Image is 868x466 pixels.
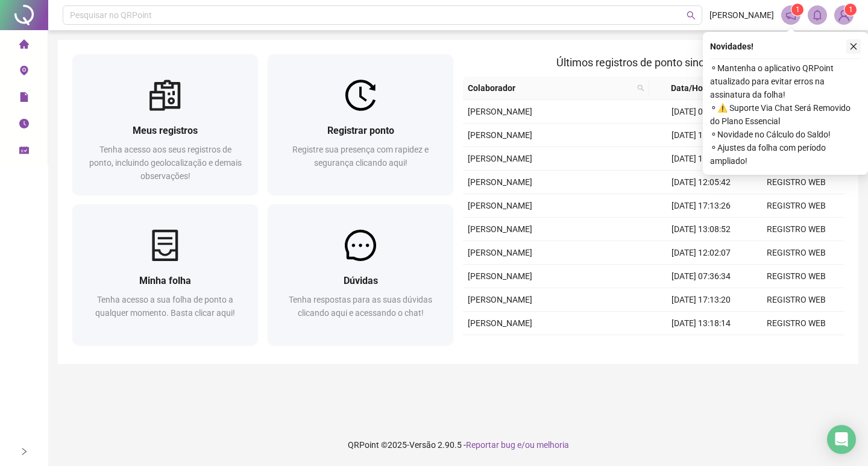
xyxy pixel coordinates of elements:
span: Tenha acesso aos seus registros de ponto, incluindo geolocalização e demais observações! [89,145,242,181]
span: Últimos registros de ponto sincronizados [556,56,751,69]
span: right [20,447,28,456]
span: home [19,34,29,58]
span: Registrar ponto [327,125,394,136]
span: [PERSON_NAME] [468,130,532,140]
td: [DATE] 13:08:52 [653,218,749,241]
span: Tenha acesso a sua folha de ponto a qualquer momento. Basta clicar aqui! [95,295,235,318]
td: [DATE] 07:36:34 [653,265,749,288]
span: [PERSON_NAME] [468,154,532,163]
td: [DATE] 17:13:20 [653,288,749,312]
span: [PERSON_NAME] [468,318,532,328]
td: [DATE] 17:13:26 [653,194,749,218]
td: REGISTRO WEB [749,218,844,241]
td: [DATE] 17:53:33 [653,124,749,147]
span: search [637,84,644,92]
span: ⚬ ⚠️ Suporte Via Chat Será Removido do Plano Essencial [710,101,861,128]
span: close [849,42,858,51]
td: [DATE] 12:02:07 [653,241,749,265]
a: Meus registrosTenha acesso aos seus registros de ponto, incluindo geolocalização e demais observa... [72,54,258,195]
span: notification [785,10,796,20]
sup: Atualize o seu contato no menu Meus Dados [844,4,857,16]
span: [PERSON_NAME] [468,201,532,210]
td: REGISTRO WEB [749,241,844,265]
td: [DATE] 12:04:17 [653,335,749,359]
span: [PERSON_NAME] [468,271,532,281]
footer: QRPoint © 2025 - 2.90.5 - [48,424,868,466]
span: ⚬ Novidade no Cálculo do Saldo! [710,128,861,141]
sup: 1 [791,4,804,16]
span: Registre sua presença com rapidez e segurança clicando aqui! [292,145,429,168]
span: Data/Hora [654,81,728,95]
span: Meus registros [133,125,198,136]
span: [PERSON_NAME] [468,224,532,234]
span: environment [19,60,29,84]
td: [DATE] 13:18:14 [653,312,749,335]
span: clock-circle [19,113,29,137]
span: [PERSON_NAME] [468,248,532,257]
span: Reportar bug e/ou melhoria [466,440,569,450]
span: search [635,79,647,97]
span: [PERSON_NAME] [468,295,532,304]
span: file [19,87,29,111]
span: search [687,11,696,20]
div: Open Intercom Messenger [827,425,856,454]
span: [PERSON_NAME] [468,107,532,116]
span: Minha folha [139,275,191,286]
span: 1 [849,5,853,14]
span: Dúvidas [344,275,378,286]
td: REGISTRO WEB [749,335,844,359]
th: Data/Hora [649,77,742,100]
span: Versão [409,440,436,450]
td: REGISTRO WEB [749,194,844,218]
td: [DATE] 13:28:58 [653,147,749,171]
span: Colaborador [468,81,632,95]
span: Tenha respostas para as suas dúvidas clicando aqui e acessando o chat! [289,295,432,318]
td: [DATE] 12:05:42 [653,171,749,194]
a: Registrar pontoRegistre sua presença com rapidez e segurança clicando aqui! [268,54,453,195]
td: REGISTRO WEB [749,288,844,312]
td: [DATE] 07:36:26 [653,100,749,124]
span: Novidades ! [710,40,753,53]
img: 89100 [835,6,853,24]
a: Minha folhaTenha acesso a sua folha de ponto a qualquer momento. Basta clicar aqui! [72,204,258,345]
a: DúvidasTenha respostas para as suas dúvidas clicando aqui e acessando o chat! [268,204,453,345]
span: 1 [796,5,800,14]
td: REGISTRO WEB [749,265,844,288]
span: [PERSON_NAME] [468,177,532,187]
span: bell [812,10,823,20]
span: ⚬ Ajustes da folha com período ampliado! [710,141,861,168]
span: [PERSON_NAME] [709,8,774,22]
span: schedule [19,140,29,164]
span: ⚬ Mantenha o aplicativo QRPoint atualizado para evitar erros na assinatura da folha! [710,61,861,101]
td: REGISTRO WEB [749,312,844,335]
td: REGISTRO WEB [749,171,844,194]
